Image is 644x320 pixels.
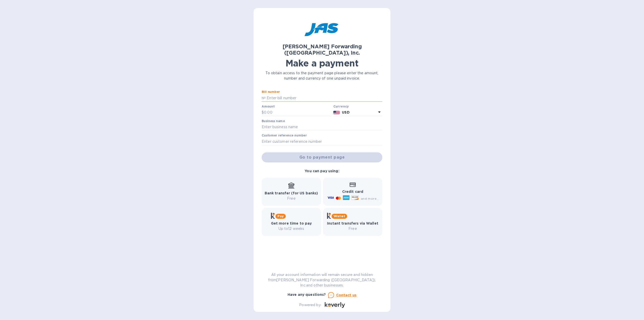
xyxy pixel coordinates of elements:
p: № [262,95,266,101]
p: Up to 12 weeks [271,226,312,231]
input: Enter customer reference number [262,138,382,145]
b: Bank transfer (for US banks) [265,191,318,195]
b: Pay [277,214,284,218]
b: USD [342,110,349,114]
p: Powered by [299,302,320,308]
b: Wallet [334,214,345,218]
label: Customer reference number [262,134,307,137]
b: [PERSON_NAME] Forwarding ([GEOGRAPHIC_DATA]), Inc. [283,43,362,56]
p: To obtain access to the payment page please enter the amount, number and currency of one unpaid i... [262,70,382,81]
input: 0.00 [264,109,331,116]
img: USD [333,111,340,114]
label: Business name [262,120,285,123]
b: You can pay using: [305,169,339,173]
h1: Make a payment [262,58,382,68]
p: Free [265,196,318,201]
u: Contact us [336,293,357,297]
input: Enter business name [262,123,382,131]
b: Get more time to pay [271,221,312,225]
b: Instant transfers via Wallet [327,221,378,225]
p: Free [327,226,378,231]
label: Bill number [262,91,280,94]
label: Amount [262,105,274,108]
input: Enter bill number [266,94,382,102]
p: All your account information will remain secure and hidden from [PERSON_NAME] Forwarding ([GEOGRA... [262,272,382,288]
b: Currency [333,104,349,108]
b: Have any questions? [288,293,326,297]
b: Credit card [342,190,363,194]
span: and more... [361,197,379,200]
p: $ [262,110,264,115]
